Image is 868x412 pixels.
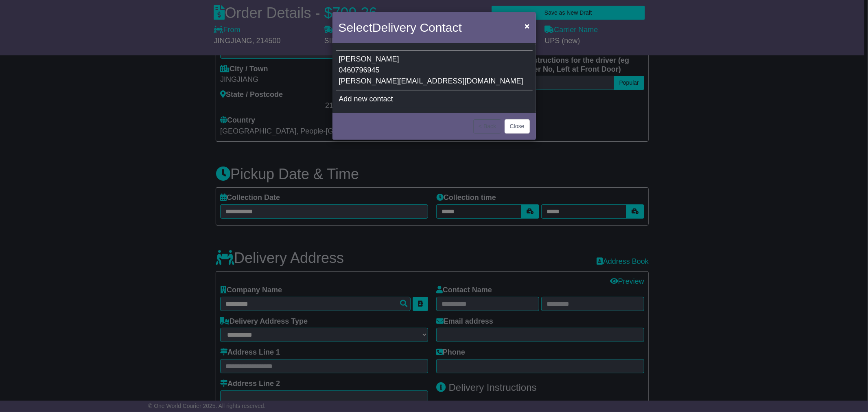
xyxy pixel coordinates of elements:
button: < Back [473,119,501,134]
h4: Select [339,18,462,37]
span: [PERSON_NAME][EMAIL_ADDRESS][DOMAIN_NAME] [339,77,523,85]
span: 0460796945 [339,66,380,74]
span: × [525,21,529,31]
button: Close [520,18,533,34]
span: Add new contact [339,95,393,103]
span: Contact [420,21,462,34]
button: Close [505,119,530,134]
span: Delivery [372,21,416,34]
span: [PERSON_NAME] [339,55,399,63]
